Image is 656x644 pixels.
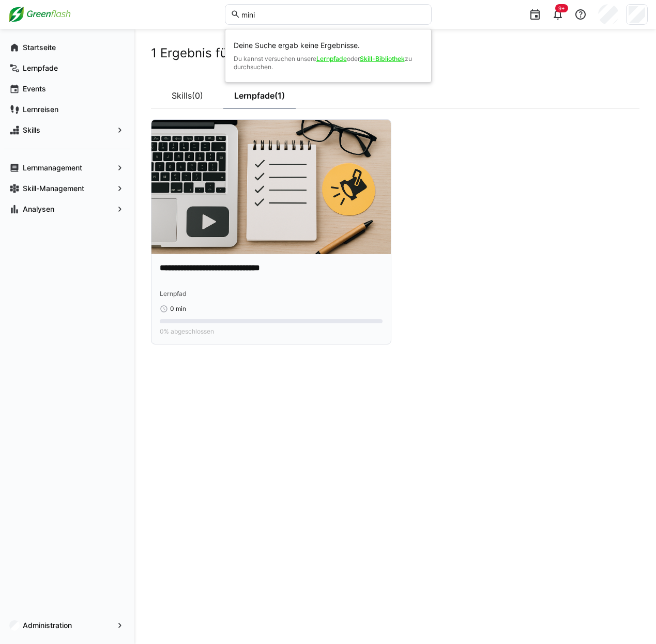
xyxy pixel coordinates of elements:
span: zu durchsuchen. [234,55,412,71]
span: Deine Suche ergab keine Ergebnisse. [234,40,423,51]
span: oder [347,55,360,62]
span: Lernpfad [160,290,187,297]
a: Lernpfade [316,55,347,62]
span: 0% abgeschlossen [160,327,214,336]
h2: 1 Ergebnis für "mini" [151,45,639,61]
a: Skill-Bibliothek [360,55,405,62]
a: Skills(0) [151,83,223,108]
span: 0 min [170,305,186,313]
span: Du kannst versuchen unsere [234,55,316,62]
a: Lernpfade(1) [223,83,296,108]
input: Skills und Lernpfade durchsuchen… [240,10,425,19]
span: (1) [274,91,285,100]
span: 9+ [558,5,565,11]
span: (0) [192,91,203,100]
img: image [151,120,391,254]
